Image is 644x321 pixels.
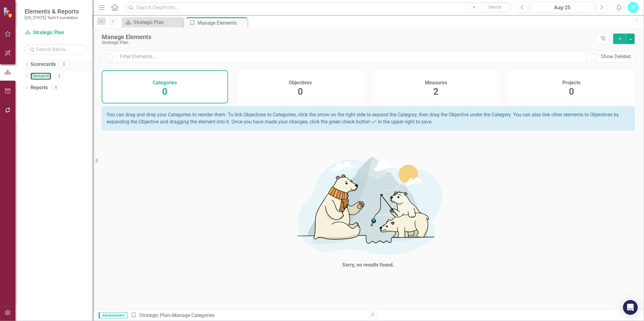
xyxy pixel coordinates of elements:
[162,86,168,97] span: 0
[623,300,638,315] div: Open Intercom Messenger
[276,149,461,260] img: No results found
[342,262,394,269] div: Sorry, no results found.
[480,3,511,12] button: Search
[125,2,512,13] input: Search ClearPoint...
[99,312,128,319] span: Administrator
[601,53,631,60] div: Show Deleted
[425,80,447,86] h4: Measures
[51,85,61,90] div: 5
[25,15,79,20] small: [US_STATE] Tech Foundation
[133,18,182,26] div: Strategic Plan
[25,44,86,55] input: Search Below...
[116,51,587,62] input: Filter Elements...
[569,86,574,97] span: 0
[628,2,639,13] button: JF
[31,73,51,80] a: Elements
[54,74,64,79] div: 2
[102,34,593,40] div: Manage Elements
[25,29,86,36] a: Strategic Plan
[123,18,182,26] a: Strategic Plan
[198,19,246,27] div: Manage Elements
[31,84,48,91] a: Reports
[489,5,502,10] span: Search
[563,80,581,86] h4: Projects
[102,40,593,45] div: Strategic Plan
[131,312,364,319] div: » Manage Categories
[102,106,635,130] div: You can drag and drop your Categories to reorder them. To link Objectives to Categories, click th...
[530,2,594,13] button: Aug-25
[59,62,69,67] div: 9
[153,80,177,86] h4: Categories
[31,61,56,68] a: Scorecards
[434,86,439,97] span: 2
[532,4,592,11] div: Aug-25
[3,7,14,18] img: ClearPoint Strategy
[289,80,312,86] h4: Objectives
[139,312,170,318] a: Strategic Plan
[25,8,79,15] span: Elements & Reports
[298,86,303,97] span: 0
